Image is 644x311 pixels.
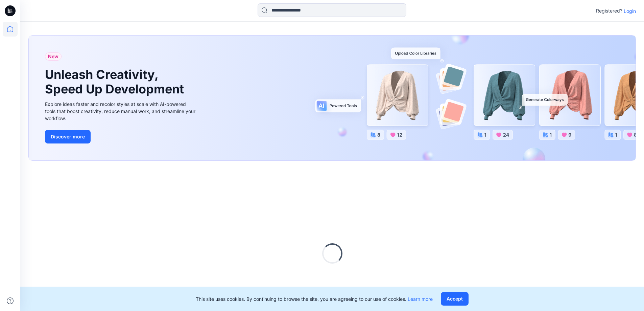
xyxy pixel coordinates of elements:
p: Login [624,7,636,15]
button: Discover more [45,130,91,143]
div: Explore ideas faster and recolor styles at scale with AI-powered tools that boost creativity, red... [45,101,197,122]
a: Discover more [45,130,197,143]
p: This site uses cookies. By continuing to browse the site, you are agreeing to our use of cookies. [196,295,433,303]
h1: Unleash Creativity, Speed Up Development [45,67,187,96]
span: New [48,52,58,61]
p: Registered? [596,7,622,15]
a: Learn more [408,296,433,302]
button: Accept [441,292,469,306]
